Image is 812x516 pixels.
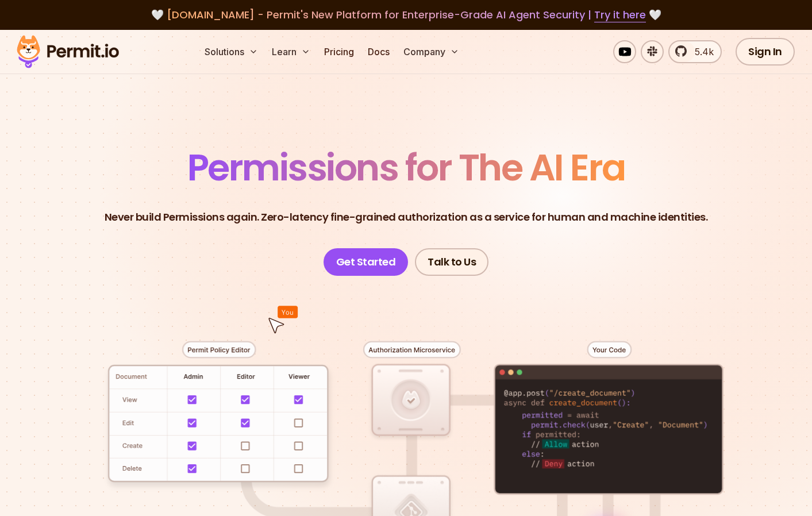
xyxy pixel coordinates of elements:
[105,209,708,225] p: Never build Permissions again. Zero-latency fine-grained authorization as a service for human and...
[688,45,714,59] span: 5.4k
[363,40,394,63] a: Docs
[167,7,646,22] span: [DOMAIN_NAME] - Permit's New Platform for Enterprise-Grade AI Agent Security |
[736,38,795,66] a: Sign In
[200,40,263,63] button: Solutions
[28,7,784,23] div: 🤍 🤍
[399,40,464,63] button: Company
[11,32,124,71] img: Permit logo
[267,40,315,63] button: Learn
[320,40,359,63] a: Pricing
[668,40,722,63] a: 5.4k
[594,7,646,22] a: Try it here
[324,248,409,276] a: Get Started
[415,248,488,276] a: Talk to Us
[187,142,625,193] span: Permissions for The AI Era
